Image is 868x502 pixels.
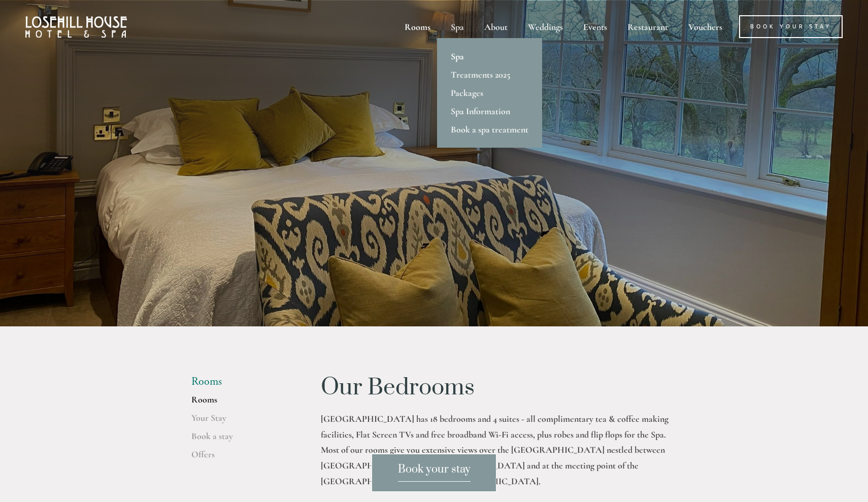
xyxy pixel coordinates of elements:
[191,412,288,430] a: Your Stay
[191,430,288,449] a: Book a stay
[372,454,496,492] a: Book your stay
[739,15,843,38] a: Book Your Stay
[679,15,731,38] a: Vouchers
[475,15,517,38] div: About
[574,15,616,38] div: Events
[25,16,127,38] img: Losehill House
[395,15,440,38] div: Rooms
[437,84,542,102] a: Packages
[437,120,542,139] a: Book a spa treatment
[618,15,677,38] div: Restaurant
[321,375,677,400] h1: Our Bedrooms
[191,449,288,467] a: Offers
[437,65,542,84] a: Treatments 2025
[191,375,288,388] li: Rooms
[437,102,542,120] a: Spa Information
[191,394,288,412] a: Rooms
[321,411,677,489] p: [GEOGRAPHIC_DATA] has 18 bedrooms and 4 suites - all complimentary tea & coffee making facilities...
[398,462,471,482] span: Book your stay
[442,15,473,38] div: Spa
[519,15,572,38] div: Weddings
[437,47,542,65] a: Spa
